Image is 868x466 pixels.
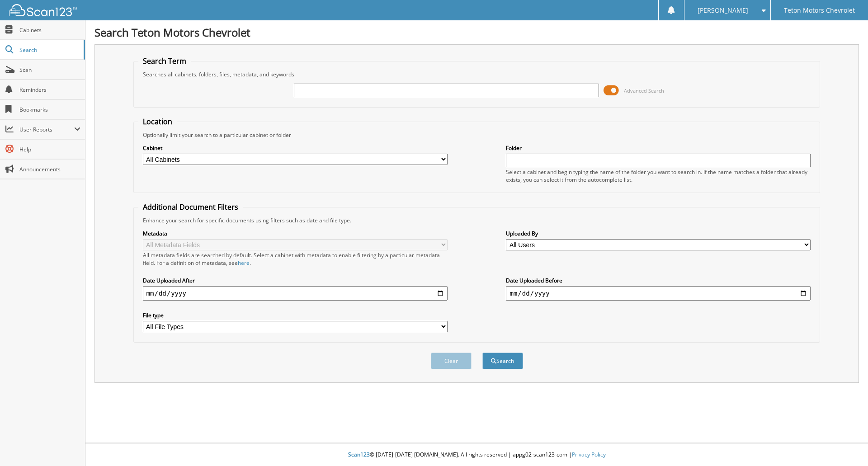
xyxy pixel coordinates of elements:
[85,444,868,466] div: © [DATE]-[DATE] [DOMAIN_NAME]. All rights reserved | appg02-scan123-com |
[431,353,472,369] button: Clear
[19,26,80,34] span: Cabinets
[506,286,811,301] input: end
[143,286,448,301] input: start
[19,165,80,173] span: Announcements
[506,230,811,237] label: Uploaded By
[143,251,448,267] div: All metadata fields are searched by default. Select a cabinet with metadata to enable filtering b...
[143,144,448,152] label: Cabinet
[143,277,448,284] label: Date Uploaded After
[348,451,370,458] span: Scan123
[19,146,80,153] span: Help
[19,86,80,94] span: Reminders
[19,66,80,74] span: Scan
[624,87,664,94] span: Advanced Search
[138,131,816,139] div: Optionally limit your search to a particular cabinet or folder
[482,353,523,369] button: Search
[19,126,74,133] span: User Reports
[572,451,606,458] a: Privacy Policy
[506,277,811,284] label: Date Uploaded Before
[506,144,811,152] label: Folder
[506,168,811,184] div: Select a cabinet and begin typing the name of the folder you want to search in. If the name match...
[143,230,448,237] label: Metadata
[698,8,748,13] span: [PERSON_NAME]
[19,46,79,54] span: Search
[138,56,191,66] legend: Search Term
[238,259,250,267] a: here
[784,8,855,13] span: Teton Motors Chevrolet
[138,71,816,78] div: Searches all cabinets, folders, files, metadata, and keywords
[138,202,243,212] legend: Additional Document Filters
[9,4,77,16] img: scan123-logo-white.svg
[823,423,868,466] iframe: Chat Widget
[138,217,816,224] div: Enhance your search for specific documents using filters such as date and file type.
[19,106,80,113] span: Bookmarks
[143,311,448,319] label: File type
[138,117,177,127] legend: Location
[94,25,859,40] h1: Search Teton Motors Chevrolet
